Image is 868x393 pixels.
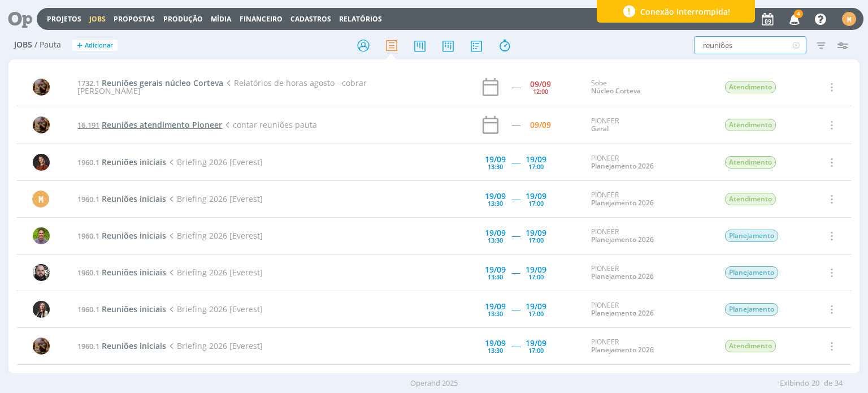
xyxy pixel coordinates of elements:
span: Reuniões iniciais [102,157,166,167]
span: Reuniões gerais núcleo Corteva [102,77,223,88]
div: PIONEER [591,338,708,355]
a: 16.191Reuniões atendimento Pioneer [77,119,222,130]
a: Projetos [47,14,81,24]
span: 1960.1 [77,231,99,241]
span: ----- [511,193,520,204]
span: 1960.1 [77,194,99,204]
img: T [33,227,50,244]
div: 09/09 [530,80,551,88]
div: PIONEER [591,265,708,281]
span: Atendimento [725,119,776,131]
a: 1960.1Reuniões iniciais [77,157,166,167]
div: 19/09 [526,339,546,347]
a: Relatórios [339,14,382,24]
div: PIONEER [591,154,708,171]
button: Cadastros [287,15,335,24]
div: PIONEER [591,228,708,244]
img: A [33,338,50,355]
div: ----- [511,83,520,91]
a: 1960.1Reuniões iniciais [77,340,166,351]
div: 19/09 [526,266,546,274]
a: 1960.1Reuniões iniciais [77,230,166,241]
span: Conexão interrompida! [640,6,730,18]
div: 19/09 [526,192,546,200]
a: Planejamento 2026 [591,161,654,171]
span: Atendimento [725,193,776,205]
span: Atendimento [725,340,776,352]
div: PIONEER [591,191,708,208]
span: de [824,378,832,389]
div: 19/09 [526,229,546,237]
div: 13:30 [488,274,503,280]
div: 19/09 [485,229,506,237]
div: 13:30 [488,163,503,170]
div: 19/09 [526,156,546,163]
span: ----- [511,304,520,314]
span: Reuniões atendimento Pioneer [102,119,222,130]
div: 19/09 [485,339,506,347]
a: 1960.1Reuniões iniciais [77,193,166,204]
a: Planejamento 2026 [591,235,654,244]
span: Atendimento [725,156,776,169]
span: 20 [811,378,819,389]
span: Atendimento [725,81,776,93]
button: +Adicionar [72,40,118,51]
span: ----- [511,157,520,167]
span: Briefing 2026 [Everest] [166,193,262,204]
span: 1732.1 [77,78,99,88]
div: PIONEER [591,301,708,318]
span: Briefing 2026 [Everest] [166,267,262,278]
span: 1960.1 [77,267,99,278]
span: ----- [511,267,520,278]
button: Financeiro [236,15,286,24]
a: Planejamento 2026 [591,198,654,208]
div: 13:30 [488,310,503,317]
img: A [33,79,50,96]
span: Planejamento [725,303,778,316]
div: 13:30 [488,200,503,206]
a: Planejamento 2026 [591,345,654,355]
button: Relatórios [336,15,385,24]
span: Briefing 2026 [Everest] [166,157,262,167]
button: Projetos [44,15,85,24]
span: Jobs [14,40,32,50]
span: Briefing 2026 [Everest] [166,304,262,314]
button: Propostas [110,15,158,24]
a: Planejamento 2026 [591,271,654,281]
img: A [33,116,50,133]
a: Planejamento 2026 [591,308,654,318]
span: Reuniões iniciais [102,193,166,204]
a: 1960.1Reuniões iniciais [77,304,166,314]
div: 13:30 [488,347,503,353]
img: L [33,301,50,318]
div: 17:00 [528,163,544,170]
span: ----- [511,340,520,351]
button: M [841,9,857,29]
a: 1960.1Reuniões iniciais [77,267,166,278]
div: 12:00 [533,88,548,94]
div: ----- [511,121,520,129]
div: 17:00 [528,347,544,353]
div: 19/09 [485,192,506,200]
span: Briefing 2026 [Everest] [166,340,262,351]
a: Produção [163,14,203,24]
span: Propostas [114,14,155,24]
span: / Pauta [34,40,61,50]
span: Cadastros [290,14,331,24]
span: Planejamento [725,230,778,242]
div: 19/09 [485,303,506,310]
span: 1960.1 [77,157,99,167]
div: 19/09 [485,156,506,163]
div: 13:30 [488,237,503,243]
div: 19/09 [485,266,506,274]
a: Geral [591,124,609,133]
div: 17:00 [528,310,544,317]
div: PIONEER [591,117,708,133]
span: Planejamento [725,266,778,279]
span: 34 [835,378,843,389]
span: 1960.1 [77,304,99,314]
span: ----- [511,230,520,241]
div: 17:00 [528,200,544,206]
span: 16.191 [77,120,99,130]
span: Reuniões iniciais [102,230,166,241]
